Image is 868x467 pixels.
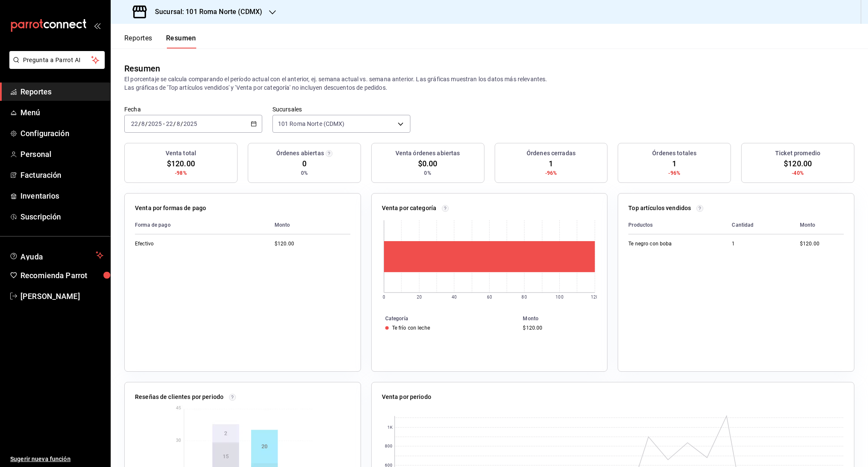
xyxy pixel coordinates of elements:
[302,158,307,169] span: 0
[141,120,145,127] input: --
[23,56,92,65] span: Pregunta a Parrot AI
[301,169,308,177] span: 0%
[523,325,593,331] div: $120.00
[387,425,392,430] text: 1K
[124,106,262,112] label: Fecha
[384,444,392,449] text: 800
[382,204,437,213] p: Venta por categoría
[268,216,350,234] th: Monto
[275,240,350,248] div: $120.00
[6,62,105,71] a: Pregunta a Parrot AI
[20,190,103,202] span: Inventarios
[138,120,141,127] span: /
[784,158,812,169] span: $120.00
[775,149,820,158] h3: Ticket promedio
[591,295,599,299] text: 120
[672,158,676,169] span: 1
[628,240,713,248] div: Te negro con boba
[124,34,152,48] button: Reportes
[148,7,262,17] h3: Sucursal: 101 Roma Norte (CDMX)
[545,169,557,177] span: -96%
[549,158,553,169] span: 1
[20,270,103,281] span: Recomienda Parrot
[175,169,187,177] span: -98%
[135,216,268,234] th: Forma de pago
[20,128,103,139] span: Configuración
[145,120,148,127] span: /
[9,51,105,69] button: Pregunta a Parrot AI
[166,120,173,127] input: --
[383,295,385,299] text: 0
[395,149,460,158] h3: Venta órdenes abiertas
[652,149,696,158] h3: Órdenes totales
[20,169,103,181] span: Facturación
[166,149,196,158] h3: Venta total
[418,158,438,169] span: $0.00
[392,325,430,331] div: Te frío con leche
[732,240,786,248] div: 1
[163,120,165,127] span: -
[124,34,196,48] div: navigation tabs
[20,290,103,302] span: [PERSON_NAME]
[180,120,183,127] span: /
[10,455,103,464] span: Sugerir nueva función
[276,149,324,158] h3: Órdenes abiertas
[131,120,138,127] input: --
[792,169,804,177] span: -40%
[135,204,206,213] p: Venta por formas de pago
[556,295,563,299] text: 100
[135,393,223,402] p: Reseñas de clientes por periodo
[628,216,725,234] th: Productos
[124,62,160,75] div: Resumen
[522,295,527,299] text: 80
[527,149,576,158] h3: Órdenes cerradas
[166,34,196,48] button: Resumen
[668,169,680,177] span: -96%
[20,107,103,118] span: Menú
[167,158,195,169] span: $120.00
[183,120,198,127] input: ----
[417,295,422,299] text: 20
[20,148,103,160] span: Personal
[793,216,844,234] th: Monto
[173,120,176,127] span: /
[382,393,431,402] p: Venta por periodo
[148,120,162,127] input: ----
[20,250,92,260] span: Ayuda
[519,314,607,323] th: Monto
[135,240,220,248] div: Efectivo
[725,216,793,234] th: Cantidad
[272,106,410,112] label: Sucursales
[278,120,345,128] span: 101 Roma Norte (CDMX)
[124,75,854,92] p: El porcentaje se calcula comparando el período actual con el anterior, ej. semana actual vs. sema...
[176,120,180,127] input: --
[800,240,844,248] div: $120.00
[372,314,520,323] th: Categoría
[20,211,103,222] span: Suscripción
[452,295,457,299] text: 40
[20,86,103,97] span: Reportes
[487,295,492,299] text: 60
[94,22,100,29] button: open_drawer_menu
[628,204,691,213] p: Top artículos vendidos
[424,169,431,177] span: 0%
